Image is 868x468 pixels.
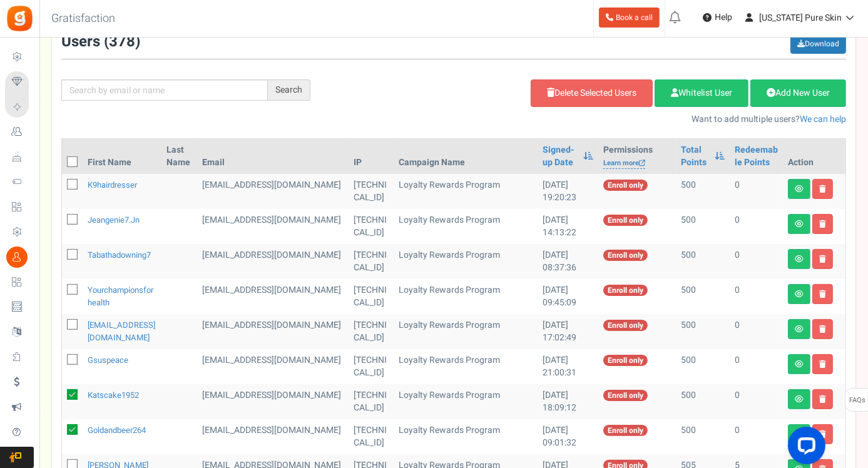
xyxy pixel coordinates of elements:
[677,349,730,384] td: 500
[730,174,783,209] td: 0
[819,360,826,368] i: Delete user
[735,144,778,169] a: Redeemable Points
[88,179,137,191] a: k9hairdresser
[538,244,598,279] td: [DATE] 08:37:36
[795,395,804,403] i: View details
[759,11,842,24] span: [US_STATE] Pure Skin
[394,419,538,454] td: Loyalty Rewards Program
[598,139,677,174] th: Permissions
[783,139,845,174] th: Action
[538,174,598,209] td: [DATE] 19:20:23
[603,285,648,296] span: Enroll only
[394,139,538,174] th: Campaign Name
[109,31,135,53] span: 378
[197,419,349,454] td: General
[197,174,349,209] td: General
[349,174,394,209] td: [TECHNICAL_ID]
[677,314,730,349] td: 500
[349,314,394,349] td: [TECHNICAL_ID]
[730,314,783,349] td: 0
[819,185,826,193] i: Delete user
[88,214,140,226] a: jeangenie7.jn
[88,389,139,401] a: katscake1952
[61,79,268,101] input: Search by email or name
[795,220,804,228] i: View details
[730,349,783,384] td: 0
[38,6,129,31] h3: Gratisfaction
[795,255,804,263] i: View details
[88,284,153,308] a: yourchampionsforhealth
[394,349,538,384] td: Loyalty Rewards Program
[88,354,128,366] a: gsuspeace
[394,244,538,279] td: Loyalty Rewards Program
[394,279,538,314] td: Loyalty Rewards Program
[603,215,648,226] span: Enroll only
[730,244,783,279] td: 0
[349,279,394,314] td: [TECHNICAL_ID]
[795,290,804,298] i: View details
[677,384,730,419] td: 500
[730,419,783,454] td: 0
[349,139,394,174] th: IP
[197,209,349,244] td: General
[603,180,648,191] span: Enroll only
[677,209,730,244] td: 500
[819,325,826,333] i: Delete user
[349,384,394,419] td: [TECHNICAL_ID]
[538,349,598,384] td: [DATE] 21:00:31
[849,389,865,412] span: FAQs
[349,209,394,244] td: [TECHNICAL_ID]
[161,139,197,174] th: Last Name
[730,279,783,314] td: 0
[819,220,826,228] i: Delete user
[538,314,598,349] td: [DATE] 17:02:49
[88,319,155,343] a: [EMAIL_ADDRESS][DOMAIN_NAME]
[394,314,538,349] td: Loyalty Rewards Program
[349,419,394,454] td: [TECHNICAL_ID]
[197,139,349,174] th: Email
[394,174,538,209] td: Loyalty Rewards Program
[800,113,846,126] a: We can help
[795,360,804,368] i: View details
[603,355,648,366] span: Enroll only
[197,349,349,384] td: General
[655,79,748,107] a: Whitelist User
[88,424,146,436] a: goldandbeer264
[698,8,737,28] a: Help
[394,209,538,244] td: Loyalty Rewards Program
[599,8,660,28] a: Book a call
[531,79,653,107] a: Delete Selected Users
[349,349,394,384] td: [TECHNICAL_ID]
[819,290,826,298] i: Delete user
[677,419,730,454] td: 500
[329,113,846,126] p: Want to add multiple users?
[603,390,648,401] span: Enroll only
[682,144,708,169] a: Total Points
[83,139,161,174] th: First Name
[677,279,730,314] td: 500
[603,250,648,261] span: Enroll only
[538,419,598,454] td: [DATE] 09:01:32
[197,244,349,279] td: General
[538,279,598,314] td: [DATE] 09:45:09
[349,244,394,279] td: [TECHNICAL_ID]
[677,244,730,279] td: 500
[6,4,34,33] img: Gratisfaction
[730,384,783,419] td: 0
[394,384,538,419] td: Loyalty Rewards Program
[750,79,846,107] a: Add New User
[88,249,151,261] a: tabathadowning7
[603,320,648,331] span: Enroll only
[61,34,140,50] h3: Users ( )
[538,384,598,419] td: [DATE] 18:09:12
[795,325,804,333] i: View details
[819,395,826,403] i: Delete user
[538,209,598,244] td: [DATE] 14:13:22
[543,144,576,169] a: Signed-up Date
[603,425,648,436] span: Enroll only
[730,209,783,244] td: 0
[197,279,349,314] td: General
[795,185,804,193] i: View details
[819,255,826,263] i: Delete user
